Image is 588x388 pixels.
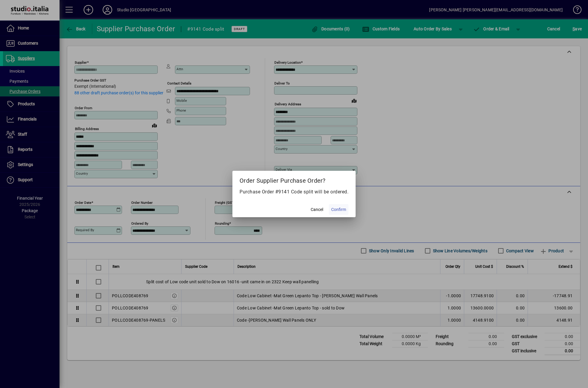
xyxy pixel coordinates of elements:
span: Cancel [311,206,323,213]
h2: Order Supplier Purchase Order? [232,171,356,188]
button: Confirm [329,204,348,215]
p: Purchase Order #9141 Code split will be ordered. [240,188,348,195]
button: Cancel [307,204,326,215]
span: Confirm [331,206,346,213]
